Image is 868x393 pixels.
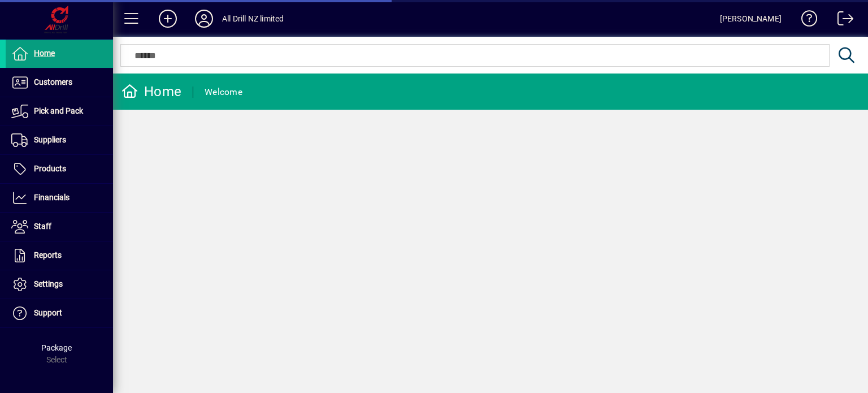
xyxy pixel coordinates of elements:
button: Profile [186,8,222,29]
span: Staff [34,222,51,231]
button: Add [150,8,186,29]
a: Settings [6,270,113,299]
div: Welcome [205,83,242,101]
span: Package [41,343,72,352]
span: Financials [34,193,70,202]
a: Support [6,299,113,327]
a: Knowledge Base [793,2,818,39]
a: Staff [6,213,113,241]
a: Customers [6,68,113,97]
a: Logout [829,2,854,39]
div: All Drill NZ limited [222,10,284,28]
span: Pick and Pack [34,106,83,115]
span: Settings [34,279,63,288]
span: Products [34,164,66,173]
a: Financials [6,184,113,212]
div: [PERSON_NAME] [720,10,782,28]
span: Reports [34,251,62,260]
a: Pick and Pack [6,97,113,126]
span: Customers [34,77,72,87]
a: Reports [6,241,113,270]
span: Support [34,308,62,317]
span: Suppliers [34,135,66,144]
span: Home [34,49,55,58]
a: Suppliers [6,126,113,154]
a: Products [6,155,113,183]
div: Home [121,83,181,101]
